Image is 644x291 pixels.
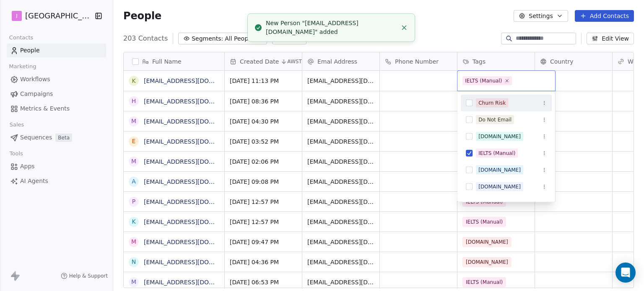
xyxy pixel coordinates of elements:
[399,22,410,33] button: Close toast
[478,166,521,174] div: [DOMAIN_NAME]
[478,149,515,157] div: IELTS (Manual)
[266,19,397,36] div: New Person "[EMAIL_ADDRESS][DOMAIN_NAME]" added
[478,99,506,107] div: Churn Risk
[478,116,512,124] div: Do Not Email
[478,183,521,191] div: [DOMAIN_NAME]
[478,133,521,140] div: [DOMAIN_NAME]
[461,95,552,262] div: Suggestions
[465,77,502,85] div: IELTS (Manual)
